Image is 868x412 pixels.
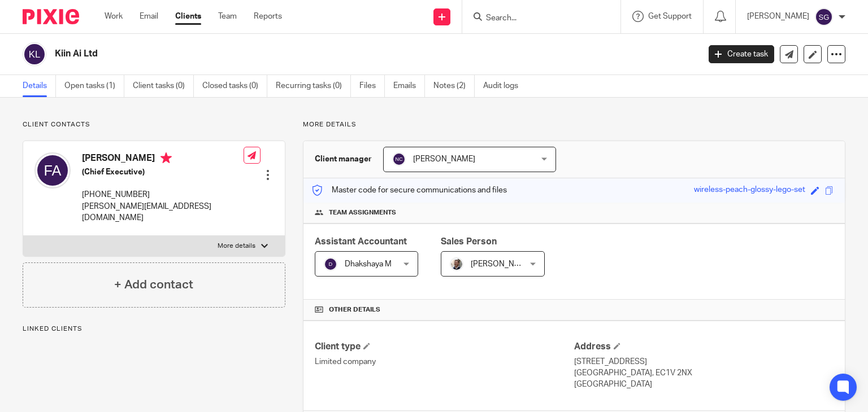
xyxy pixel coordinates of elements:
p: More details [303,120,845,129]
h4: Client type [315,341,574,353]
h4: [PERSON_NAME] [82,152,244,166]
h3: Client manager [315,154,372,165]
span: Team assignments [329,208,396,217]
img: svg%3E [34,152,71,189]
span: Sales Person [441,237,497,246]
h4: Address [574,341,834,353]
a: Recurring tasks (0) [276,75,351,97]
div: wireless-peach-glossy-lego-set [694,184,805,197]
a: Client tasks (0) [133,75,194,97]
span: [PERSON_NAME] [413,155,475,163]
a: Files [359,75,385,97]
a: Details [23,75,56,97]
p: [PERSON_NAME][EMAIL_ADDRESS][DOMAIN_NAME] [82,201,244,224]
span: Get Support [648,12,692,20]
img: svg%3E [815,8,833,26]
i: Primary [160,152,172,164]
a: Emails [393,75,425,97]
p: Limited company [315,356,574,367]
a: Notes (2) [433,75,475,97]
img: Matt%20Circle.png [450,257,463,271]
a: Create task [709,45,774,63]
p: Linked clients [23,325,285,334]
a: Closed tasks (0) [202,75,267,97]
span: Other details [329,305,380,314]
a: Email [140,11,158,22]
a: Work [105,11,123,22]
input: Search [485,14,587,24]
span: Assistant Accountant [315,237,407,246]
a: Team [218,11,237,22]
h2: Kiin Ai Ltd [55,48,565,60]
p: [STREET_ADDRESS] [574,356,834,367]
p: Master code for secure communications and files [312,185,507,196]
a: Open tasks (1) [64,75,124,97]
p: [PHONE_NUMBER] [82,189,244,200]
p: [PERSON_NAME] [747,11,809,22]
a: Audit logs [483,75,527,97]
p: [GEOGRAPHIC_DATA] [574,379,834,390]
a: Reports [254,11,282,22]
img: Pixie [23,9,79,24]
h4: + Add contact [114,276,193,293]
span: [PERSON_NAME] [471,260,533,268]
a: Clients [175,11,201,22]
p: More details [218,242,255,251]
span: Dhakshaya M [345,260,392,268]
h5: (Chief Executive) [82,166,244,178]
p: Client contacts [23,120,285,129]
img: svg%3E [324,257,337,271]
img: svg%3E [392,152,406,166]
p: [GEOGRAPHIC_DATA], EC1V 2NX [574,367,834,379]
img: svg%3E [23,42,46,66]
